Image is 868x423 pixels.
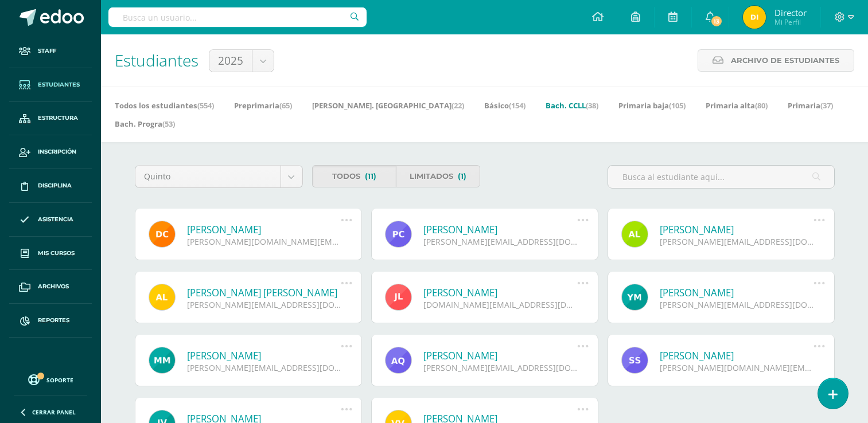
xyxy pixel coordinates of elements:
[423,286,578,299] a: [PERSON_NAME]
[187,362,341,373] div: [PERSON_NAME][EMAIL_ADDRESS][DOMAIN_NAME]
[9,34,92,68] a: Staff
[115,115,175,133] a: Bach. Progra(53)
[743,6,766,29] img: 608136e48c3c14518f2ea00dfaf80bc2.png
[698,49,854,72] a: Archivo de Estudiantes
[187,349,341,362] a: [PERSON_NAME]
[187,286,341,299] a: [PERSON_NAME] [PERSON_NAME]
[731,50,839,71] span: Archivo de Estudiantes
[484,96,526,115] a: Básico(154)
[9,304,92,338] a: Reportes
[9,135,92,169] a: Inscripción
[660,223,814,236] a: [PERSON_NAME]
[660,286,814,299] a: [PERSON_NAME]
[14,371,87,387] a: Soporte
[9,169,92,203] a: Disciplina
[451,100,464,111] span: (22)
[197,100,214,111] span: (554)
[660,299,814,310] div: [PERSON_NAME][EMAIL_ADDRESS][DOMAIN_NAME]
[279,100,292,111] span: (65)
[669,100,686,111] span: (105)
[509,100,526,111] span: (154)
[365,166,376,187] span: (11)
[38,147,76,156] span: Inscripción
[312,96,464,115] a: [PERSON_NAME]. [GEOGRAPHIC_DATA](22)
[774,17,807,27] span: Mi Perfil
[38,215,73,224] span: Asistencia
[115,96,214,115] a: Todos los estudiantes(554)
[820,100,833,111] span: (37)
[187,299,341,310] div: [PERSON_NAME][EMAIL_ADDRESS][DOMAIN_NAME]
[312,165,396,187] a: Todos(11)
[458,166,466,187] span: (1)
[218,50,243,72] span: 2025
[234,96,292,115] a: Preprimaria(65)
[38,316,69,325] span: Reportes
[755,100,768,111] span: (80)
[660,362,814,373] div: [PERSON_NAME][DOMAIN_NAME][EMAIL_ADDRESS][DOMAIN_NAME]
[115,49,198,71] span: Estudiantes
[46,376,73,384] span: Soporte
[38,181,72,190] span: Disciplina
[586,100,598,111] span: (38)
[38,113,78,123] span: Estructura
[9,237,92,271] a: Mis cursos
[38,282,69,291] span: Archivos
[38,46,56,56] span: Staff
[710,15,723,28] span: 13
[144,166,272,187] span: Quinto
[135,166,302,187] a: Quinto
[9,102,92,136] a: Estructura
[162,119,175,129] span: (53)
[608,166,834,188] input: Busca al estudiante aquí...
[38,80,80,89] span: Estudiantes
[187,223,341,236] a: [PERSON_NAME]
[187,236,341,247] div: [PERSON_NAME][DOMAIN_NAME][EMAIL_ADDRESS][DOMAIN_NAME]
[423,236,578,247] div: [PERSON_NAME][EMAIL_ADDRESS][DOMAIN_NAME]
[423,299,578,310] div: [DOMAIN_NAME][EMAIL_ADDRESS][DOMAIN_NAME]
[9,68,92,102] a: Estudiantes
[9,203,92,237] a: Asistencia
[546,96,598,115] a: Bach. CCLL(38)
[32,408,76,416] span: Cerrar panel
[9,270,92,304] a: Archivos
[706,96,768,115] a: Primaria alta(80)
[774,7,807,18] span: Director
[423,223,578,236] a: [PERSON_NAME]
[396,165,480,187] a: Limitados(1)
[38,249,75,258] span: Mis cursos
[660,236,814,247] div: [PERSON_NAME][EMAIL_ADDRESS][DOMAIN_NAME]
[209,50,274,72] a: 2025
[660,349,814,362] a: [PERSON_NAME]
[423,362,578,373] div: [PERSON_NAME][EMAIL_ADDRESS][DOMAIN_NAME]
[423,349,578,362] a: [PERSON_NAME]
[108,7,367,27] input: Busca un usuario...
[788,96,833,115] a: Primaria(37)
[618,96,686,115] a: Primaria baja(105)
